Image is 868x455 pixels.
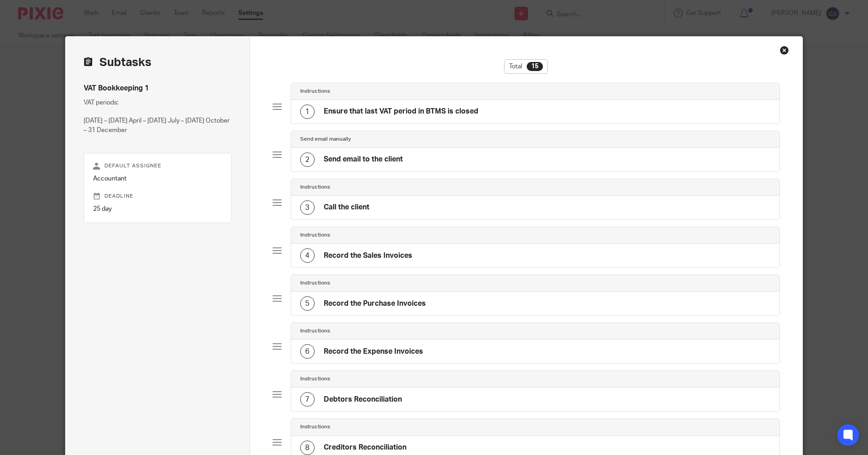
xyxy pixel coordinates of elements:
[93,193,222,200] p: Deadline
[93,204,222,213] p: 25 day
[300,152,315,167] div: 2
[300,327,330,335] h4: Instructions
[324,443,406,452] h4: Creditors Reconciliation
[84,84,231,93] h4: VAT Bookkeeping 1
[324,155,403,164] h4: Send email to the client
[300,423,330,431] h4: Instructions
[324,395,402,404] h4: Debtors Reconciliation
[84,98,231,135] p: VAT periods: [DATE] – [DATE] April – [DATE] July – [DATE] October – 31 December
[300,200,315,215] div: 3
[300,88,330,95] h4: Instructions
[300,392,315,407] div: 7
[300,104,315,119] div: 1
[300,296,315,311] div: 5
[300,232,330,239] h4: Instructions
[93,162,222,170] p: Default assignee
[93,174,222,183] p: Accountant
[527,62,543,71] div: 15
[300,136,351,143] h4: Send email manually
[324,251,412,261] h4: Record the Sales Invoices
[300,441,315,455] div: 8
[780,46,789,55] div: Close this dialog window
[300,280,330,287] h4: Instructions
[324,203,369,212] h4: Call the client
[324,347,423,356] h4: Record the Expense Invoices
[84,55,151,70] h2: Subtasks
[300,248,315,263] div: 4
[300,375,330,383] h4: Instructions
[324,107,478,116] h4: Ensure that last VAT period in BTMS is closed
[324,299,426,308] h4: Record the Purchase Invoices
[300,184,330,191] h4: Instructions
[300,344,315,359] div: 6
[504,59,548,74] div: Total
